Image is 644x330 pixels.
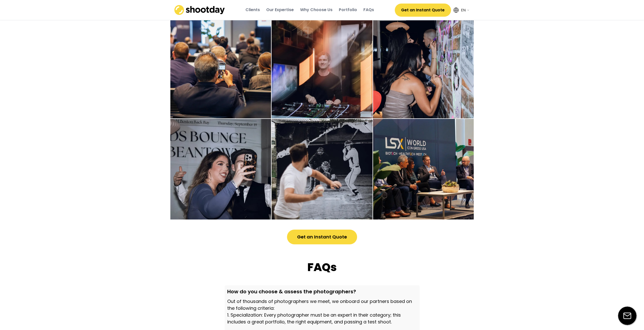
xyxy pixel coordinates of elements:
button: Get an Instant Quote [287,230,357,244]
img: Event-image-1%20%E2%80%93%2012.webp [373,17,474,118]
div: FAQs [363,7,374,13]
img: shootday_logo.png [174,5,225,15]
div: Why Choose Us [300,7,333,13]
img: Event-image-1%20%E2%80%93%2013.webp [170,119,271,220]
img: Event-image-1%20%E2%80%93%2014.webp [373,119,474,220]
div: Clients [245,7,260,13]
img: Event-image-1%20%E2%80%93%2010.webp [272,119,372,220]
img: email-icon%20%281%29.svg [618,306,636,325]
button: Get an Instant Quote [395,4,451,17]
img: Icon%20feather-globe%20%281%29.svg [453,8,459,13]
div: Our Expertise [266,7,294,13]
img: Event-image-1%20%E2%80%93%2011.webp [272,17,372,118]
div: FAQs [297,259,347,275]
img: Event-image-1%20%E2%80%93%2017.webp [170,17,271,118]
div: How do you choose & assess the photographers? [227,288,417,295]
div: Portfolio [339,7,357,13]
